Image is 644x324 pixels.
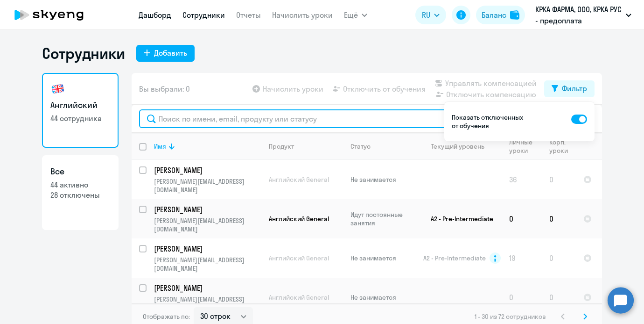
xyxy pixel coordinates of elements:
[50,81,65,96] img: english
[50,99,110,111] h3: Английский
[475,312,546,321] span: 1 - 30 из 72 сотрудников
[542,199,576,238] td: 0
[509,138,541,155] div: Личные уроки
[154,47,187,58] div: Добавить
[50,180,110,190] p: 44 активно
[549,138,569,155] div: Корп. уроки
[423,254,486,262] span: A2 - Pre-Intermediate
[139,83,190,94] span: Вы выбрали: 0
[154,283,259,293] p: [PERSON_NAME]
[562,83,587,94] div: Фильтр
[139,109,595,128] input: Поиск по имени, email, продукту или статусу
[269,254,329,262] span: Английский General
[350,175,414,184] p: Не занимается
[422,9,430,21] span: RU
[269,293,329,302] span: Английский General
[344,9,358,21] span: Ещё
[154,165,259,175] p: [PERSON_NAME]
[269,215,329,223] span: Английский General
[50,113,110,123] p: 44 сотрудника
[542,238,576,278] td: 0
[269,175,329,184] span: Английский General
[350,142,371,151] div: Статус
[50,166,110,178] h3: Все
[42,73,119,148] a: Английский44 сотрудника
[154,142,261,151] div: Имя
[154,177,261,194] p: [PERSON_NAME][EMAIL_ADDRESS][DOMAIN_NAME]
[452,113,525,130] p: Показать отключенных от обучения
[139,10,171,20] a: Дашборд
[344,6,367,24] button: Ещё
[502,199,542,238] td: 0
[544,80,595,97] button: Фильтр
[154,142,166,151] div: Имя
[154,204,259,215] p: [PERSON_NAME]
[154,283,261,293] a: [PERSON_NAME]
[154,216,261,233] p: [PERSON_NAME][EMAIL_ADDRESS][DOMAIN_NAME]
[154,165,261,175] a: [PERSON_NAME]
[42,155,119,230] a: Все44 активно28 отключены
[350,254,414,262] p: Не занимается
[415,6,446,24] button: RU
[542,278,576,317] td: 0
[510,10,519,20] img: balance
[431,142,484,151] div: Текущий уровень
[154,256,261,273] p: [PERSON_NAME][EMAIL_ADDRESS][DOMAIN_NAME]
[136,45,195,62] button: Добавить
[415,199,502,238] td: A2 - Pre-Intermediate
[42,44,125,63] h1: Сотрудники
[542,160,576,199] td: 0
[269,142,294,151] div: Продукт
[154,244,261,254] a: [PERSON_NAME]
[509,138,535,155] div: Личные уроки
[236,10,261,20] a: Отчеты
[154,295,261,312] p: [PERSON_NAME][EMAIL_ADDRESS][DOMAIN_NAME]
[502,278,542,317] td: 0
[476,6,525,24] button: Балансbalance
[182,10,225,20] a: Сотрудники
[154,204,261,215] a: [PERSON_NAME]
[154,244,259,254] p: [PERSON_NAME]
[502,238,542,278] td: 19
[482,9,506,21] div: Баланс
[535,4,622,26] p: КРКА ФАРМА, ООО, КРКА РУС - предоплата
[350,210,414,227] p: Идут постоянные занятия
[502,160,542,199] td: 36
[143,312,190,321] span: Отображать по:
[350,293,414,302] p: Не занимается
[422,142,501,151] div: Текущий уровень
[272,10,333,20] a: Начислить уроки
[350,142,414,151] div: Статус
[531,4,636,26] button: КРКА ФАРМА, ООО, КРКА РУС - предоплата
[50,190,110,200] p: 28 отключены
[549,138,575,155] div: Корп. уроки
[269,142,343,151] div: Продукт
